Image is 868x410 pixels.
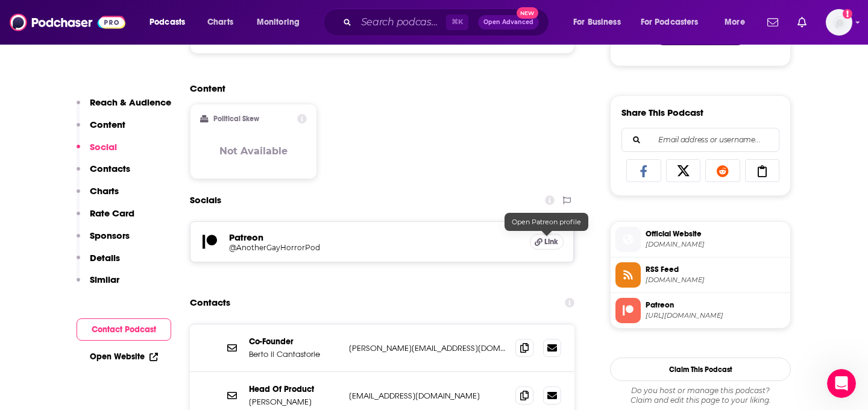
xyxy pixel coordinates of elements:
p: [PERSON_NAME] [249,397,339,407]
b: B [19,64,26,74]
div: Concierge Specialist [19,75,188,87]
a: Official Website[DOMAIN_NAME] [615,227,785,252]
button: open menu [141,13,201,32]
h1: Support Bot [58,11,116,20]
a: Patreon[URL][DOMAIN_NAME] [615,298,785,323]
h2: Political Skew [213,115,259,123]
span: Charts [207,14,233,31]
textarea: Message… [10,292,231,313]
span: https://www.patreon.com/AnotherGayHorrorPod [646,311,785,320]
button: Claim This Podcast [610,358,791,381]
a: RSS Feed[DOMAIN_NAME] [615,262,785,288]
button: open menu [633,13,716,32]
button: Upload attachment [57,318,67,327]
span: For Business [573,14,621,31]
button: Home [189,5,212,28]
p: Charts [90,185,119,197]
h5: Patreon [229,232,520,243]
span: OK [86,267,102,284]
div: Support Bot says… [10,232,231,317]
span: Great [114,267,131,284]
a: Share on Facebook [626,159,661,182]
div: Support Bot says… [10,192,231,232]
span: Do you host or manage this podcast? [610,386,791,396]
span: Logged in as rhyleeawpr [826,9,852,36]
a: Share on X/Twitter [666,159,701,182]
a: @AnotherGayHorrorPod [229,243,520,252]
a: Share on Reddit [705,159,740,182]
p: [PERSON_NAME][EMAIL_ADDRESS][DOMAIN_NAME] [349,343,506,353]
button: Contact Podcast [77,318,171,341]
h3: Share This Podcast [621,107,703,118]
button: Social [77,141,117,163]
span: Monitoring [257,14,300,31]
div: arb K. [19,63,188,75]
p: [EMAIL_ADDRESS][DOMAIN_NAME] [349,391,506,401]
iframe: Intercom live chat [827,369,856,398]
div: The Concierge Team handles a very high volume of requests per day from Pro users. If you would li... [19,93,188,175]
span: More [725,14,745,31]
a: Link [530,234,564,250]
button: Sponsors [77,230,130,252]
a: Copy Link [745,159,780,182]
button: open menu [716,13,760,32]
span: Bad [57,267,74,284]
button: Reach & Audience [77,96,171,119]
span: rss.com [646,240,785,249]
a: Charts [200,13,241,32]
span: New [517,7,538,19]
span: ⌘ K [446,14,468,30]
h2: Socials [190,189,221,212]
span: Podcasts [149,14,185,31]
p: Social [90,141,117,153]
p: Details [90,252,120,263]
button: open menu [248,13,315,32]
span: media.rss.com [646,276,785,285]
p: Reach & Audience [90,96,171,108]
div: Help [PERSON_NAME] understand how they’re doing: [19,200,188,223]
button: Details [77,252,120,274]
div: Help [PERSON_NAME] understand how they’re doing: [10,192,198,230]
a: Show notifications dropdown [763,12,783,33]
div: Search followers [621,128,779,152]
p: Head Of Product [249,384,339,394]
img: Profile image for Support Bot [34,7,54,26]
p: Rate Card [90,207,134,219]
img: User Profile [826,9,852,36]
button: Content [77,119,125,141]
a: Show notifications dropdown [793,12,811,33]
div: Claim and edit this page to your liking. [610,386,791,405]
div: Open Patreon profile [505,213,588,231]
button: Open AdvancedNew [478,15,539,30]
span: For Podcasters [641,14,699,31]
button: Start recording [77,318,86,327]
span: Terrible [29,267,46,284]
input: Search podcasts, credits, & more... [356,13,446,32]
button: Show profile menu [826,9,852,36]
span: Official Website [646,229,785,239]
button: go back [8,5,31,28]
button: Send a message… [207,313,226,332]
button: Rate Card [77,207,134,230]
button: Gif picker [38,318,48,327]
p: Berto il Cantastorie [249,349,339,359]
span: Link [544,237,558,247]
span: Open Advanced [483,19,533,25]
input: Email address or username... [632,128,769,151]
span: RSS Feed [646,264,785,275]
button: Contacts [77,163,130,185]
h2: Contacts [190,291,230,314]
div: Close [212,5,233,27]
h5: @AnotherGayHorrorPod [229,243,422,252]
button: open menu [565,13,636,32]
p: Sponsors [90,230,130,241]
span: Patreon [646,300,785,311]
p: Contacts [90,163,130,174]
button: Charts [77,185,119,207]
a: Open Website [90,352,158,362]
img: Podchaser - Follow, Share and Rate Podcasts [10,11,125,34]
div: Search podcasts, credits, & more... [335,8,561,36]
div: Rate your conversation [22,244,166,259]
h3: Not Available [219,145,288,157]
